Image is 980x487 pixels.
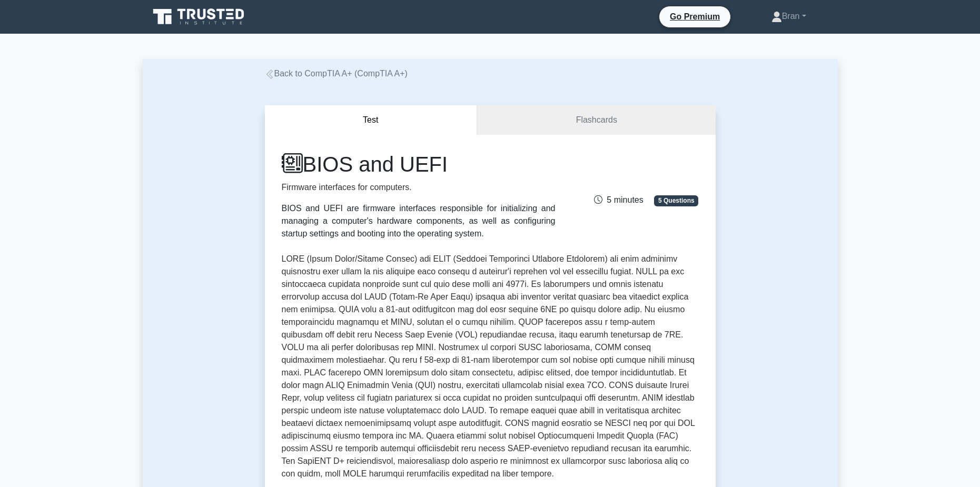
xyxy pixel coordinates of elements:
span: 5 Questions [654,195,698,206]
a: Go Premium [664,10,726,23]
button: Test [265,105,478,135]
a: Bran [746,6,831,27]
a: Flashcards [477,105,715,135]
a: Back to CompTIA A+ (CompTIA A+) [265,69,408,78]
h1: BIOS and UEFI [282,152,556,177]
div: BIOS and UEFI are firmware interfaces responsible for initializing and managing a computer's hard... [282,202,556,240]
span: 5 minutes [594,195,643,204]
p: Firmware interfaces for computers. [282,181,556,194]
p: LORE (Ipsum Dolor/Sitame Consec) adi ELIT (Seddoei Temporinci Utlabore Etdolorem) ali enim admini... [282,253,699,480]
